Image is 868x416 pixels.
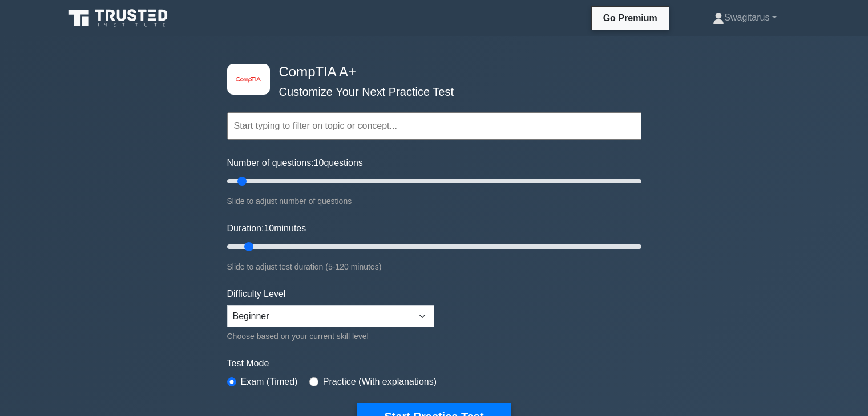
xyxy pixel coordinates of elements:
a: Go Premium [596,11,664,25]
div: Choose based on your current skill level [227,329,434,343]
label: Exam (Timed) [241,375,298,389]
span: 10 [314,158,324,168]
input: Start typing to filter on topic or concept... [227,112,641,140]
label: Difficulty Level [227,287,286,301]
a: Swagitarus [685,6,804,29]
label: Duration: minutes [227,222,306,235]
label: Practice (With explanations) [323,375,437,389]
span: 10 [264,223,274,233]
label: Number of questions: questions [227,156,363,170]
h4: CompTIA A+ [274,64,586,80]
label: Test Mode [227,357,641,370]
div: Slide to adjust number of questions [227,194,641,208]
div: Slide to adjust test duration (5-120 minutes) [227,260,641,274]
